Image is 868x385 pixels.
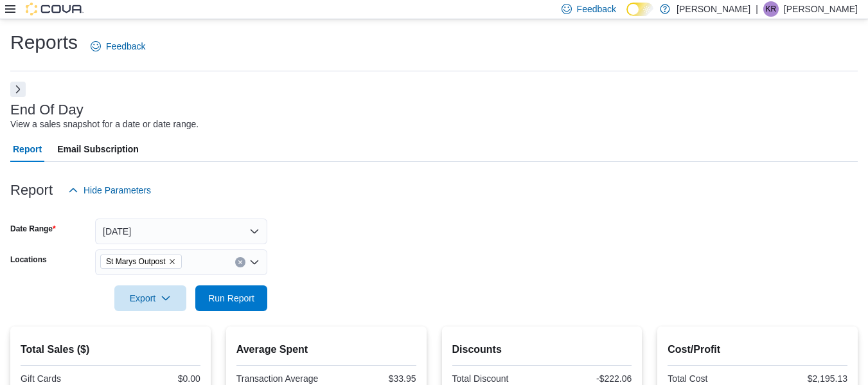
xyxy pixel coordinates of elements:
[106,255,166,268] span: St Marys Outpost
[236,342,416,357] h2: Average Spent
[784,1,858,17] p: [PERSON_NAME]
[763,1,779,17] div: Kevin Russell
[84,184,151,197] span: Hide Parameters
[21,373,108,384] div: Gift Cards
[249,257,260,267] button: Open list of options
[26,3,84,15] img: Cova
[760,373,847,384] div: $2,195.13
[63,177,156,203] button: Hide Parameters
[677,1,750,17] p: [PERSON_NAME]
[95,219,267,244] button: [DATE]
[168,258,176,265] button: Remove St Marys Outpost from selection in this group
[106,40,145,53] span: Feedback
[114,285,186,311] button: Export
[208,292,254,305] span: Run Report
[329,373,416,384] div: $33.95
[10,224,56,234] label: Date Range
[85,33,150,59] a: Feedback
[195,285,267,311] button: Run Report
[236,373,324,384] div: Transaction Average
[235,257,245,267] button: Clear input
[113,373,200,384] div: $0.00
[626,16,627,17] span: Dark Mode
[766,1,777,17] span: KR
[668,342,847,357] h2: Cost/Profit
[10,102,84,118] h3: End Of Day
[10,118,199,131] div: View a sales snapshot for a date or date range.
[452,342,632,357] h2: Discounts
[10,82,26,97] button: Next
[668,373,755,384] div: Total Cost
[626,3,653,16] input: Dark Mode
[57,136,139,162] span: Email Subscription
[756,1,758,17] p: |
[577,3,616,15] span: Feedback
[10,183,53,198] h3: Report
[544,373,632,384] div: -$222.06
[452,373,540,384] div: Total Discount
[10,255,47,265] label: Locations
[122,285,179,311] span: Export
[100,255,182,269] span: St Marys Outpost
[10,30,78,55] h1: Reports
[21,342,200,357] h2: Total Sales ($)
[13,136,42,162] span: Report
